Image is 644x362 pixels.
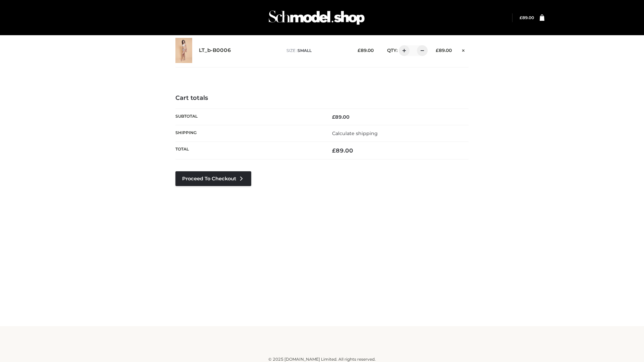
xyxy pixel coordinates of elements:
a: Proceed to Checkout [175,171,251,186]
a: £89.00 [520,15,534,20]
span: £ [436,48,439,53]
h4: Cart totals [175,95,469,102]
th: Total [175,142,322,160]
bdi: 89.00 [520,15,534,20]
a: LT_b-B0006 [199,47,231,54]
bdi: 89.00 [358,48,374,53]
th: Shipping [175,125,322,141]
a: Remove this item [459,45,469,54]
bdi: 89.00 [332,147,353,154]
p: size : [286,48,347,54]
bdi: 89.00 [436,48,452,53]
img: Schmodel Admin 964 [266,4,367,31]
bdi: 89.00 [332,114,350,120]
span: £ [358,48,361,53]
a: Calculate shipping [332,130,378,136]
th: Subtotal [175,109,322,125]
div: QTY: [380,45,425,56]
span: £ [332,147,336,154]
span: SMALL [298,48,312,53]
span: £ [332,114,335,120]
span: £ [520,15,522,20]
